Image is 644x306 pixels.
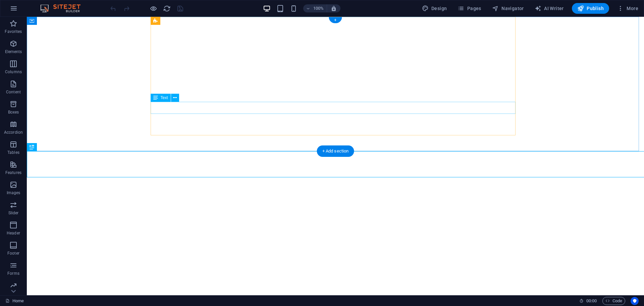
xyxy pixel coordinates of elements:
[422,5,447,12] span: Design
[329,17,342,23] div: +
[331,5,337,11] i: On resize automatically adjust zoom level to fit chosen device.
[5,170,21,175] p: Features
[577,5,604,12] span: Publish
[455,3,484,14] button: Pages
[303,4,327,12] button: 100%
[535,5,564,12] span: AI Writer
[5,297,24,305] a: Click to cancel selection. Double-click to open Pages
[586,297,597,305] span: 00 00
[419,3,450,14] button: Design
[39,4,89,12] img: Editor Logo
[572,3,609,14] button: Publish
[617,5,638,12] span: More
[161,96,168,100] span: Text
[532,3,567,14] button: AI Writer
[7,230,20,236] p: Header
[5,29,22,34] p: Favorites
[163,4,171,12] button: reload
[4,130,23,135] p: Accordion
[313,4,324,12] h6: 100%
[7,150,19,155] p: Tables
[591,298,592,303] span: :
[317,145,354,157] div: + Add section
[602,297,625,305] button: Code
[8,110,19,115] p: Boxes
[579,297,597,305] h6: Session time
[149,4,157,12] button: Click here to leave preview mode and continue editing
[458,5,481,12] span: Pages
[5,49,22,54] p: Elements
[7,271,19,276] p: Forms
[5,69,22,75] p: Columns
[8,210,19,216] p: Slider
[419,3,450,14] div: Design (Ctrl+Alt+Y)
[614,3,641,14] button: More
[489,3,527,14] button: Navigator
[6,89,21,95] p: Content
[7,251,19,256] p: Footer
[163,5,171,12] i: Reload page
[631,297,639,305] button: Usercentrics
[492,5,524,12] span: Navigator
[605,297,622,305] span: Code
[7,190,20,195] p: Images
